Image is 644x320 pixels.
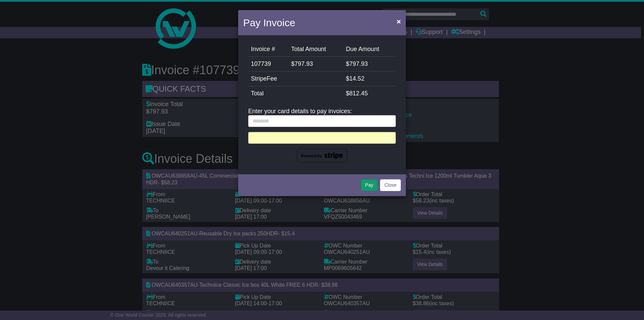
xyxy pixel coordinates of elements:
iframe: Secure card payment input frame [253,134,391,140]
span: 14.52 [349,75,364,82]
span: 797.93 [349,60,368,67]
td: $ [343,57,396,72]
button: Close [393,14,404,28]
span: × [397,17,401,25]
td: $ [288,57,343,72]
td: Total Amount [288,42,343,57]
td: 107739 [248,57,288,72]
span: 812.45 [349,90,368,97]
button: Close [380,179,401,191]
h4: Pay Invoice [243,15,295,30]
td: StripeFee [248,72,343,86]
td: $ [343,72,396,86]
td: Invoice # [248,42,288,57]
button: Pay [361,179,378,191]
span: 797.93 [294,60,313,67]
div: Enter your card details to pay invoices: [248,108,396,163]
td: Due Amount [343,42,396,57]
img: powered-by-stripe.png [297,149,347,163]
td: Total [248,86,343,101]
td: $ [343,86,396,101]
